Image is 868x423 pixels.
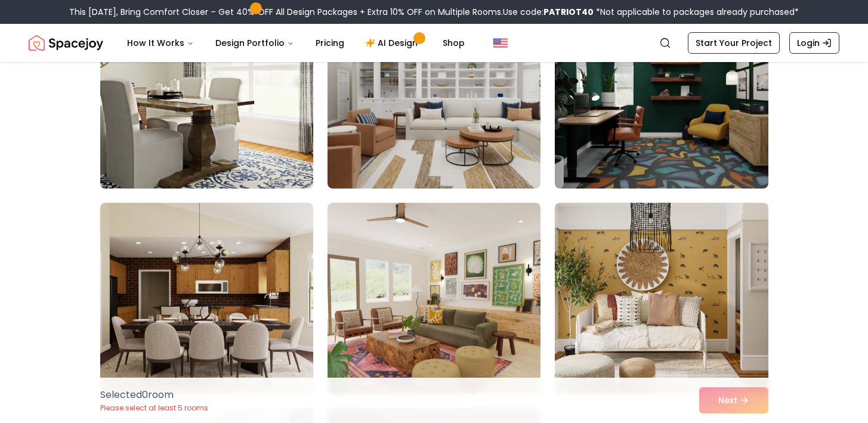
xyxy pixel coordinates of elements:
[328,203,540,394] img: Room room-17
[688,32,780,54] a: Start Your Project
[493,36,508,50] img: United States
[555,203,768,394] img: Room room-18
[29,31,103,55] img: Spacejoy Logo
[100,388,208,402] p: Selected 0 room
[503,6,594,18] span: Use code:
[433,31,474,55] a: Shop
[29,24,839,62] nav: Global
[306,31,354,55] a: Pricing
[100,203,313,394] img: Room room-16
[118,31,474,55] nav: Main
[69,6,799,18] div: This [DATE], Bring Comfort Closer – Get 40% OFF All Design Packages + Extra 10% OFF on Multiple R...
[118,31,203,55] button: How It Works
[100,403,208,413] p: Please select at least 5 rooms
[206,31,304,55] button: Design Portfolio
[543,6,594,18] b: PATRIOT40
[356,31,431,55] a: AI Design
[789,32,839,54] a: Login
[29,31,103,55] a: Spacejoy
[594,6,799,18] span: *Not applicable to packages already purchased*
